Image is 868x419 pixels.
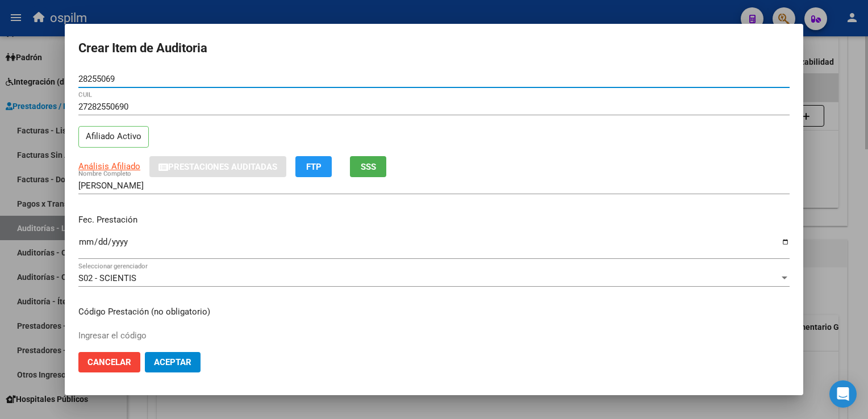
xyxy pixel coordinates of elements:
[361,162,376,172] span: SSS
[78,37,790,59] h2: Crear Item de Auditoria
[154,357,191,367] span: Aceptar
[145,352,201,372] button: Aceptar
[350,156,386,177] button: SSS
[78,305,790,319] p: Código Prestación (no obligatorio)
[78,273,136,283] span: S02 - SCIENTIS
[78,213,790,227] p: Fec. Prestación
[168,162,277,172] span: Prestaciones Auditadas
[149,156,286,177] button: Prestaciones Auditadas
[829,380,857,408] div: Open Intercom Messenger
[78,352,140,372] button: Cancelar
[78,126,149,148] p: Afiliado Activo
[295,156,332,177] button: FTP
[306,162,322,172] span: FTP
[78,161,140,171] span: Análisis Afiliado
[87,357,131,367] span: Cancelar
